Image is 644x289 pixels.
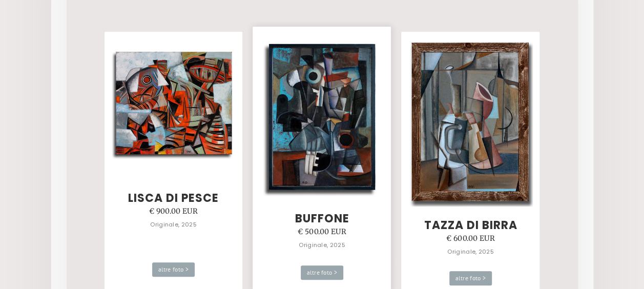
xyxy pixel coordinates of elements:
h3: buffone [295,213,349,225]
div: € 500.00 EUR [298,225,346,238]
div: € 600.00 EUR [446,232,495,245]
h3: lisca di pesce [128,192,219,204]
div: altre foto > [152,262,195,277]
img: Painting, 50 l x 70 h cm, Olio su tela [408,39,533,207]
div: Originale, 2025 [447,245,494,258]
div: € 900.00 EUR [149,204,198,218]
div: altre foto > [449,271,492,285]
h3: tazza di birra [424,219,517,232]
div: Originale, 2025 [299,238,345,252]
img: Painting, 50 l x 70 h cm, Olio su tela [260,35,384,199]
div: altre foto > [301,265,343,280]
div: Originale, 2025 [150,218,197,231]
img: Dipinto, 75 l x 85 h cm, Olio su tela [111,48,236,160]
